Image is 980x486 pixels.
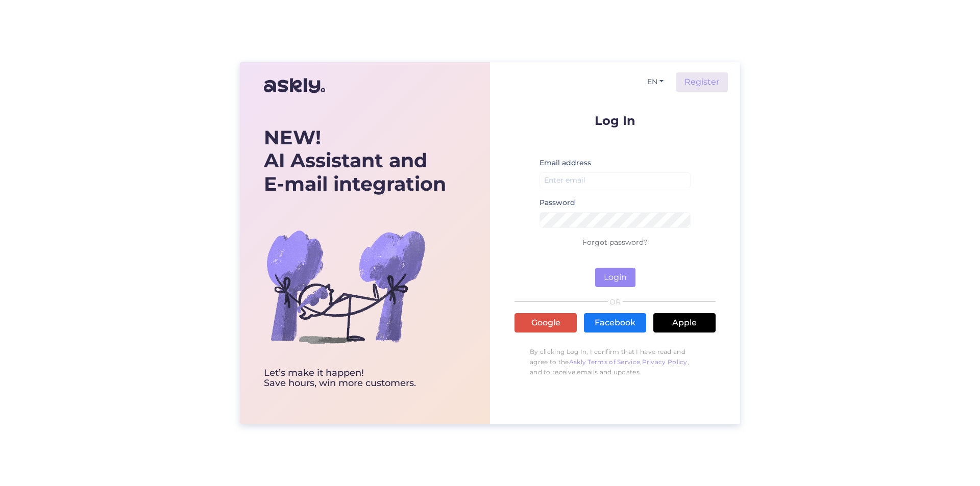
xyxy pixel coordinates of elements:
[569,358,641,366] a: Askly Terms of Service
[676,72,728,92] a: Register
[514,114,716,127] p: Log In
[643,74,668,89] button: EN
[264,126,446,196] div: AI Assistant and E-mail integration
[264,125,321,149] b: NEW!
[264,205,427,368] img: bg-askly
[540,172,691,188] input: Enter email
[264,368,446,389] div: Let’s make it happen! Save hours, win more customers.
[584,313,646,332] a: Facebook
[653,313,716,332] a: Apple
[540,197,575,208] label: Password
[514,313,577,332] a: Google
[582,238,648,247] a: Forgot password?
[264,73,325,98] img: Askly
[642,358,688,366] a: Privacy Policy
[595,268,635,287] button: Login
[514,342,716,382] p: By clicking Log In, I confirm that I have read and agree to the , , and to receive emails and upd...
[608,298,623,305] span: OR
[540,158,591,168] label: Email address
